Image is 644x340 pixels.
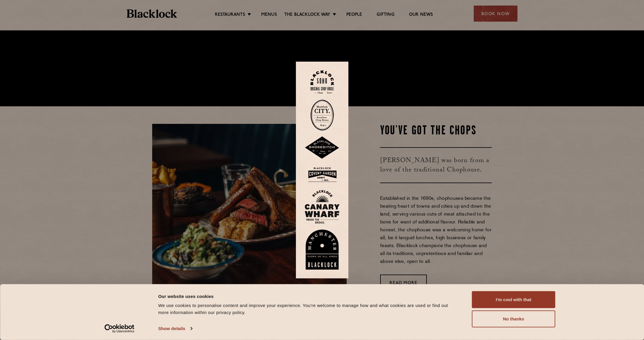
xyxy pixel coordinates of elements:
[158,302,459,316] div: We use cookies to personalise content and improve your experience. You're welcome to manage how a...
[310,70,334,94] img: Soho-stamp-default.svg
[472,291,555,308] button: I'm cool with that
[305,190,340,224] img: BL_CW_Logo_Website.svg
[158,324,192,333] a: Show details
[305,165,340,184] img: BLA_1470_CoventGarden_Website_Solid.svg
[305,136,340,159] img: Shoreditch-stamp-v2-default.svg
[472,310,555,327] button: No thanks
[310,100,334,131] img: City-stamp-default.svg
[158,293,459,300] div: Our website uses cookies
[305,230,340,270] img: BL_Manchester_Logo-bleed.png
[94,324,145,333] a: Usercentrics Cookiebot - opens in a new window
